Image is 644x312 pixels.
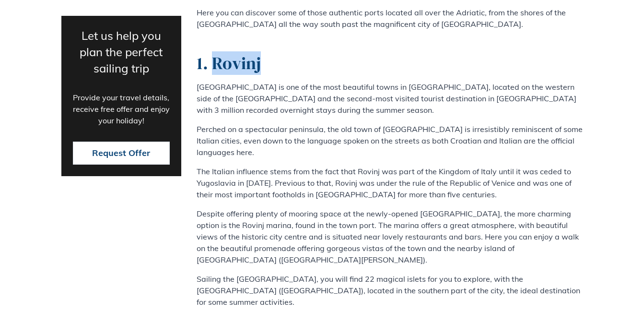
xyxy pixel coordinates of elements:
p: Sailing the [GEOGRAPHIC_DATA], you will find 22 magical islets for you to explore, with the [GEOG... [197,273,583,308]
p: Perched on a spectacular peninsula, the old town of [GEOGRAPHIC_DATA] is irresistibly reminiscent... [197,123,583,158]
p: Provide your travel details, receive free offer and enjoy your holiday! [73,91,170,126]
p: [GEOGRAPHIC_DATA] is one of the most beautiful towns in [GEOGRAPHIC_DATA], located on the western... [197,81,583,116]
p: Here you can discover some of those authentic ports located all over the Adriatic, from the shore... [197,7,583,30]
h2: 1. Rovinj [197,53,583,73]
p: The Italian influence stems from the fact that Rovinj was part of the Kingdom of Italy until it w... [197,166,583,200]
p: Let us help you plan the perfect sailing trip [73,27,170,76]
button: Request Offer [73,141,170,164]
p: Despite offering plenty of mooring space at the newly-opened [GEOGRAPHIC_DATA], the more charming... [197,208,583,265]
